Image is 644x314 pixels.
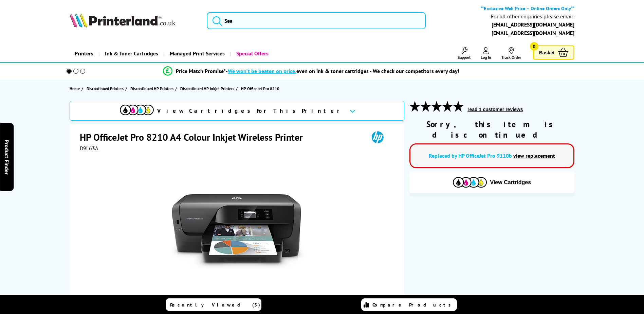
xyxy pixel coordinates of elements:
span: D9L63A [80,145,98,152]
span: Basket [539,48,555,57]
span: Discontinued HP Inkjet Printers [180,85,234,92]
span: Compare Products [372,302,455,308]
button: read 1 customer reviews [465,106,525,112]
a: Discontinued HP Inkjet Printers [180,85,236,92]
a: Managed Print Services [163,45,230,62]
li: modal_Promise [54,65,569,77]
input: Sea [207,12,426,29]
a: Discontinued Printers [87,85,125,92]
a: Recently Viewed (5) [166,298,261,311]
div: Sorry, this item is discontinued [409,119,574,140]
span: We won’t be beaten on price, [228,68,296,74]
a: Replaced by HP OfficeJet Pro 9110b [429,152,512,159]
a: Special Offers [230,45,274,62]
span: HP OfficeJet Pro 8210 [241,86,279,91]
a: view replacement [513,152,555,159]
img: HP OfficeJet Pro 8210 [171,165,305,298]
a: Compare Products [361,298,457,311]
a: Log In [481,47,491,60]
span: View Cartridges [490,179,531,186]
a: [EMAIL_ADDRESS][DOMAIN_NAME] [492,21,574,28]
h1: HP OfficeJet Pro 8210 A4 Colour Inkjet Wireless Printer [80,131,310,143]
span: Home [70,85,80,92]
div: - even on ink & toner cartridges - We check our competitors every day! [226,68,459,74]
a: Track Order [501,47,521,60]
a: Ink & Toner Cartridges [98,45,163,62]
a: [EMAIL_ADDRESS][DOMAIN_NAME] [492,30,574,36]
button: View Cartridges [415,177,569,188]
span: 0 [530,42,538,51]
div: For all other enquiries please email: [491,13,574,20]
a: Home [70,85,81,92]
span: Ink & Toner Cartridges [105,45,158,62]
span: Product Finder [3,140,10,175]
a: Support [458,47,471,60]
span: Discontinued Printers [87,85,124,92]
img: HP [362,131,393,143]
span: Price Match Promise* [176,68,226,74]
span: View Cartridges For This Printer [157,107,344,115]
b: **Exclusive Web Price – Online Orders Only** [480,5,574,12]
img: Cartridges [453,177,487,188]
img: cmyk-icon.svg [120,105,154,115]
a: Printerland Logo [70,13,198,29]
span: Log In [481,55,491,60]
a: Discontinued HP Printers [130,85,175,92]
a: Basket 0 [533,45,574,60]
a: Printers [70,45,98,62]
span: Support [458,55,471,60]
span: Discontinued HP Printers [130,85,173,92]
span: Recently Viewed (5) [170,302,260,308]
img: Printerland Logo [70,13,176,28]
